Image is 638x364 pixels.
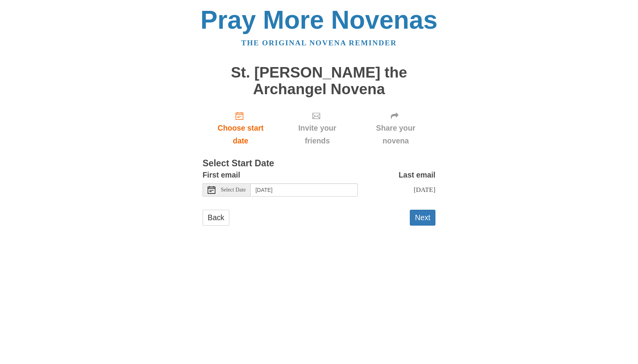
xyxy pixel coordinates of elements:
[203,159,435,169] h3: Select Start Date
[356,105,435,151] div: Click "Next" to confirm your start date first.
[399,169,435,181] label: Last email
[286,122,348,147] span: Invite your friends
[364,122,428,147] span: Share your novena
[203,105,279,151] a: Choose start date
[410,210,435,226] button: Next
[414,186,435,193] span: [DATE]
[241,39,397,47] a: The original novena reminder
[210,122,271,147] span: Choose start date
[203,64,435,97] h1: St. [PERSON_NAME] the Archangel Novena
[203,169,240,181] label: First email
[201,5,438,34] a: Pray More Novenas
[279,105,356,151] div: Click "Next" to confirm your start date first.
[203,210,229,226] a: Back
[221,187,246,193] span: Select Date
